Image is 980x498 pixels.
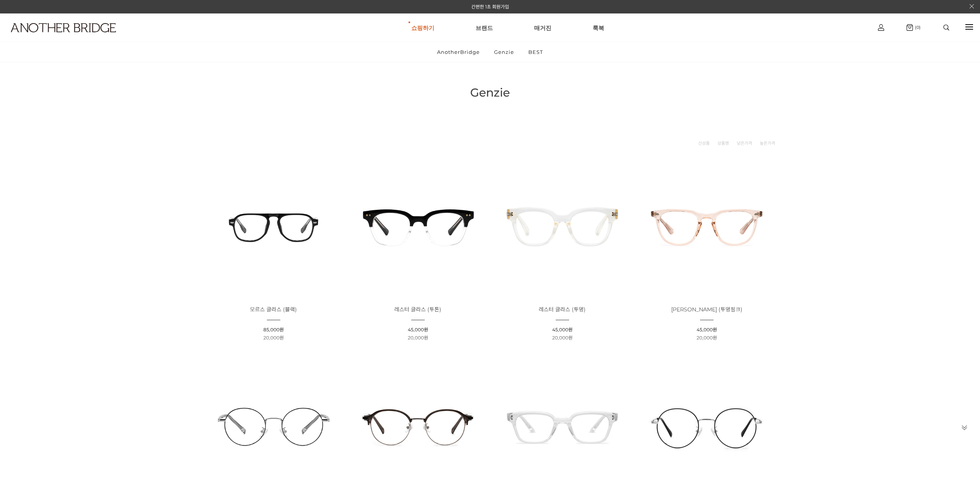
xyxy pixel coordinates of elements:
img: logo [11,23,116,32]
span: 레스터 글라스 (투톤) [394,306,441,313]
span: (0) [913,25,921,30]
img: cart [878,24,884,31]
a: 낮은가격 [737,139,752,147]
span: 20,000원 [408,335,428,341]
span: 45,000원 [697,327,717,333]
span: 20,000원 [697,335,717,341]
a: 레스터 글라스 (투톤) [394,307,441,313]
img: 페르니 글라스 투명 제품 이미지 [493,357,632,496]
span: [PERSON_NAME] (투명핑크) [671,306,742,313]
a: 높은가격 [760,139,775,147]
a: (0) [906,24,921,31]
a: 브랜드 [476,14,493,42]
a: 룩북 [593,14,604,42]
a: BEST [522,42,549,62]
a: 쇼핑하기 [411,14,434,42]
a: 간편한 1초 회원가입 [471,4,509,10]
a: Genzie [487,42,521,62]
a: 상품명 [717,139,729,147]
span: 45,000원 [408,327,428,333]
span: Genzie [470,85,510,100]
span: 20,000원 [552,335,573,341]
a: 신상품 [698,139,710,147]
img: 포트리 글라스 - 실버 안경 이미지 [204,357,343,496]
img: 레스터 글라스 - 투명 안경 제품 이미지 [493,157,632,296]
img: cart [906,24,913,31]
img: 레스터 글라스 투톤 - 세련된 투톤 안경 제품 이미지 [348,157,487,296]
a: 레스터 글라스 (투명) [539,307,586,313]
a: 모르스 글라스 (블랙) [250,307,297,313]
span: 45,000원 [552,327,573,333]
span: 레스터 글라스 (투명) [539,306,586,313]
a: [PERSON_NAME] (투명핑크) [671,307,742,313]
span: 20,000원 [263,335,284,341]
a: logo [4,23,151,51]
img: 모르스 글라스 블랙 - 블랙 컬러의 세련된 안경 이미지 [204,157,343,296]
img: 로하 글라스 투명브라운 - 세련된 디자인의 안경 이미지 [348,357,487,496]
img: 애크런 글라스 - 투명핑크 안경 제품 이미지 [637,157,776,296]
a: 매거진 [534,14,551,42]
span: 모르스 글라스 (블랙) [250,306,297,313]
span: 85,000원 [263,327,284,333]
img: 론다 청광차단 글라스 실버블랙 제품 이미지 [637,357,776,496]
a: AnotherBridge [431,42,486,62]
img: search [943,25,949,30]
